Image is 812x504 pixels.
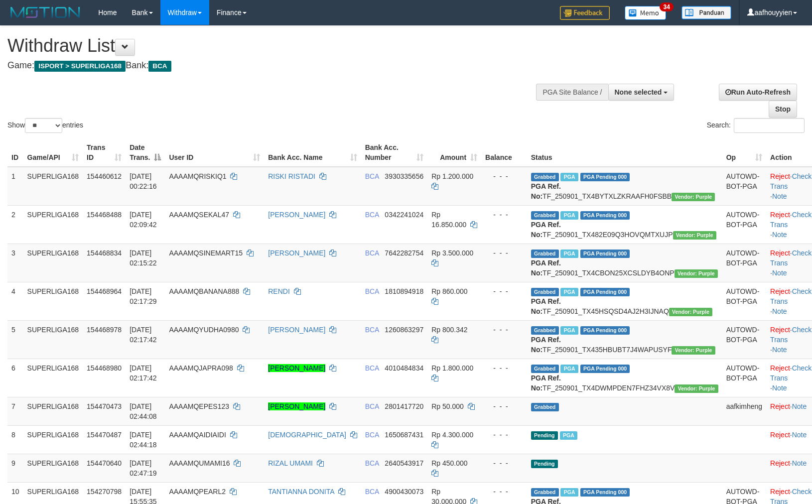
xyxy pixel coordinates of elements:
span: [DATE] 02:44:08 [130,402,157,420]
a: [PERSON_NAME] [268,211,325,219]
span: BCA [365,172,379,180]
th: User ID: activate to sort column ascending [165,138,264,167]
a: Note [772,231,787,239]
a: Check Trans [770,287,812,305]
b: PGA Ref. No: [531,336,561,354]
span: Vendor URL: https://trx4.1velocity.biz [675,269,718,278]
div: - - - [485,248,523,258]
span: Grabbed [531,488,559,497]
div: - - - [485,363,523,373]
span: Marked by aafnonsreyleab [560,173,578,181]
span: PGA Pending [580,288,630,296]
span: [DATE] 02:09:42 [130,211,157,229]
span: Grabbed [531,211,559,220]
div: - - - [485,430,523,440]
span: Rp 1.200.000 [431,172,473,180]
span: [DATE] 02:17:42 [130,326,157,344]
td: TF_250901_TX4CBON25XCSLDYB4ONP [527,244,722,282]
a: RIZAL UMAMI [268,459,313,467]
span: Grabbed [531,326,559,335]
span: BCA [365,488,379,496]
img: Feedback.jpg [560,6,610,20]
td: 3 [7,244,23,282]
div: - - - [485,325,523,335]
a: Reject [770,249,790,257]
a: Check Trans [770,326,812,344]
th: Op: activate to sort column ascending [722,138,766,167]
td: aafkimheng [722,397,766,425]
span: Vendor URL: https://trx4.1velocity.biz [673,231,716,240]
a: Reject [770,172,790,180]
img: panduan.png [681,6,731,19]
a: Reject [770,459,790,467]
td: TF_250901_TX45HSQSD4AJ2H3IJNAQ [527,282,722,320]
span: PGA Pending [580,211,630,220]
a: TANTIANNA DONITA [268,488,334,496]
span: Copy 7642282754 to clipboard [385,249,423,257]
span: Grabbed [531,403,559,411]
span: AAAAMQEPES123 [169,402,229,410]
td: SUPERLIGA168 [23,454,83,482]
span: Copy 2640543917 to clipboard [385,459,423,467]
td: SUPERLIGA168 [23,205,83,244]
span: 154270798 [87,488,122,496]
span: Vendor URL: https://trx4.1velocity.biz [675,384,718,393]
span: Rp 16.850.000 [431,211,466,229]
span: Rp 50.000 [431,402,464,410]
span: PGA Pending [580,250,630,258]
span: Grabbed [531,173,559,181]
td: 4 [7,282,23,320]
span: 154468834 [87,249,122,257]
span: Marked by aafmaleo [560,488,578,497]
div: - - - [485,286,523,296]
td: AUTOWD-BOT-PGA [722,244,766,282]
span: Marked by aafchoeunmanni [560,365,578,373]
a: Reject [770,431,790,439]
td: SUPERLIGA168 [23,397,83,425]
th: Trans ID: activate to sort column ascending [83,138,126,167]
span: [DATE] 02:15:22 [130,249,157,267]
b: PGA Ref. No: [531,374,561,392]
span: BCA [365,402,379,410]
span: Copy 4900430073 to clipboard [385,488,423,496]
label: Search: [707,118,805,133]
td: 9 [7,454,23,482]
span: Pending [531,431,558,440]
span: Grabbed [531,365,559,373]
span: Rp 450.000 [431,459,467,467]
td: SUPERLIGA168 [23,244,83,282]
span: Copy 4010484834 to clipboard [385,364,423,372]
span: PGA Pending [580,326,630,335]
span: AAAAMQYUDHA0980 [169,326,239,334]
a: Reject [770,326,790,334]
a: [PERSON_NAME] [268,402,325,410]
div: - - - [485,458,523,468]
span: Marked by aafnonsreyleab [560,431,577,440]
td: AUTOWD-BOT-PGA [722,282,766,320]
span: Copy 1650687431 to clipboard [385,431,423,439]
span: 34 [660,2,673,11]
td: SUPERLIGA168 [23,320,83,359]
span: Copy 1810894918 to clipboard [385,287,423,295]
td: TF_250901_TX435HBUBT7J4WAPUSYF [527,320,722,359]
span: AAAAMQJAPRA098 [169,364,233,372]
span: BCA [365,326,379,334]
td: AUTOWD-BOT-PGA [722,167,766,206]
span: AAAAMQPEARL2 [169,488,226,496]
span: AAAAMQSEKAL47 [169,211,229,219]
th: Status [527,138,722,167]
a: [PERSON_NAME] [268,364,325,372]
label: Show entries [7,118,83,133]
b: PGA Ref. No: [531,182,561,200]
a: Run Auto-Refresh [719,84,797,101]
div: - - - [485,401,523,411]
span: [DATE] 00:22:16 [130,172,157,190]
span: Copy 2801417720 to clipboard [385,402,423,410]
span: 154470473 [87,402,122,410]
b: PGA Ref. No: [531,297,561,315]
span: BCA [365,431,379,439]
b: PGA Ref. No: [531,221,561,239]
img: MOTION_logo.png [7,5,83,20]
th: Bank Acc. Number: activate to sort column ascending [361,138,428,167]
b: PGA Ref. No: [531,259,561,277]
